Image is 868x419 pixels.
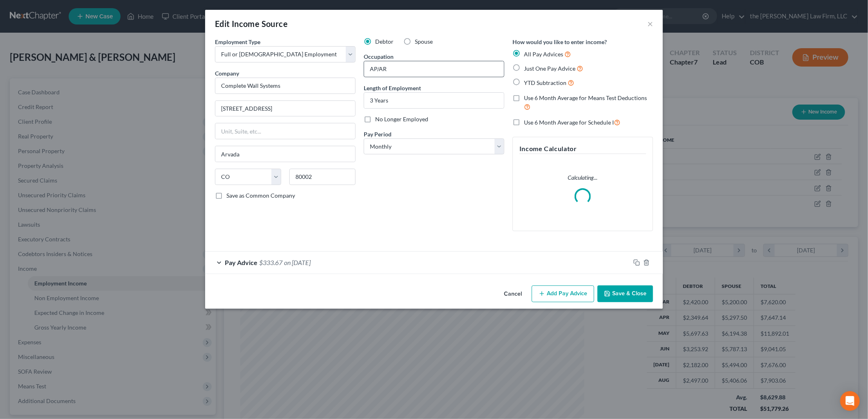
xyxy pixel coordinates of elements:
[840,391,860,411] div: Open Intercom Messenger
[215,101,355,116] input: Enter address...
[375,116,428,123] span: No Longer Employed
[524,94,647,101] span: Use 6 Month Average for Means Test Deductions
[532,285,594,303] button: Add Pay Advice
[225,259,257,266] span: Pay Advice
[215,146,355,162] input: Enter city...
[215,70,239,77] span: Company
[524,119,614,126] span: Use 6 Month Average for Schedule I
[215,78,356,94] input: Search company by name...
[497,286,528,303] button: Cancel
[215,123,355,139] input: Unit, Suite, etc...
[215,18,288,29] div: Edit Income Source
[524,79,566,86] span: YTD Subtraction
[524,51,563,58] span: All Pay Advices
[226,192,295,199] span: Save as Common Company
[289,169,356,185] input: Enter zip...
[375,38,394,45] span: Debtor
[647,19,653,29] button: ×
[364,61,504,77] input: --
[415,38,433,45] span: Spouse
[364,52,394,61] label: Occupation
[364,131,391,138] span: Pay Period
[364,93,504,108] input: ex: 2 years
[597,285,653,303] button: Save & Close
[284,259,311,266] span: on [DATE]
[215,38,260,45] span: Employment Type
[519,174,646,182] p: Calculating...
[524,65,575,72] span: Just One Pay Advice
[364,84,421,92] label: Length of Employment
[512,38,607,46] label: How would you like to enter income?
[519,144,646,154] h5: Income Calculator
[259,259,282,266] span: $333.67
